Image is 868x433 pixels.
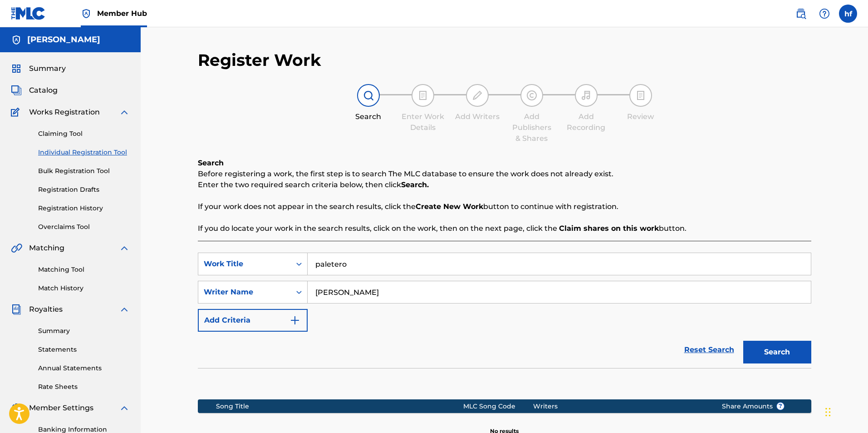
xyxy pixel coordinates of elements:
div: User Menu [839,5,857,23]
div: Song Title [216,402,463,411]
span: Royalties [29,304,63,315]
div: Search [346,111,391,122]
img: Summary [11,63,22,74]
img: expand [119,243,130,254]
img: step indicator icon for Review [635,90,646,101]
span: Share Amounts [722,402,785,411]
img: Top Rightsholder [81,8,92,19]
div: Work Title [204,259,285,269]
div: MLC Song Code [463,402,533,411]
img: step indicator icon for Add Publishers & Shares [526,90,537,101]
img: step indicator icon for Search [363,90,374,101]
a: Summary [38,326,130,336]
a: Registration History [38,204,130,213]
span: Matching [29,243,64,254]
a: Public Search [792,5,810,23]
strong: Claim shares on this work [559,224,659,233]
form: Search Form [198,253,811,368]
div: Writer Name [204,287,285,298]
h5: HECTOR FALCON [27,35,100,45]
div: Writers [533,402,708,411]
h2: Register Work [198,50,321,70]
img: Accounts [11,35,22,45]
img: 9d2ae6d4665cec9f34b9.svg [289,315,300,326]
iframe: Chat Widget [823,389,868,433]
img: step indicator icon for Add Recording [581,90,592,101]
a: Registration Drafts [38,185,130,194]
div: Drag [825,398,831,426]
img: step indicator icon for Add Writers [472,90,483,101]
a: Matching Tool [38,265,130,274]
strong: Create New Work [416,202,483,211]
a: Claiming Tool [38,129,130,139]
p: Enter the two required search criteria below, then click [198,179,811,190]
img: Works Registration [11,107,23,118]
b: Search [198,159,224,167]
button: Add Criteria [198,309,308,332]
img: help [819,8,830,19]
div: Help [815,5,834,23]
img: expand [119,403,130,413]
img: expand [119,304,130,315]
a: Statements [38,345,130,354]
button: Search [743,341,811,363]
a: Individual Registration Tool [38,148,130,157]
a: Match History [38,284,130,293]
img: Royalties [11,304,22,315]
img: expand [119,107,130,118]
div: Enter Work Details [400,111,446,133]
div: Add Writers [455,111,500,122]
div: Add Recording [564,111,609,133]
span: Member Settings [29,403,93,413]
p: If your work does not appear in the search results, click the button to continue with registration. [198,201,811,212]
a: Overclaims Tool [38,222,130,232]
img: Matching [11,243,22,254]
img: step indicator icon for Enter Work Details [417,90,428,101]
strong: Search. [401,180,429,189]
iframe: Resource Center [843,288,868,361]
a: Rate Sheets [38,382,130,392]
span: Catalog [29,85,58,96]
img: Catalog [11,85,22,96]
img: search [795,8,806,19]
a: Bulk Registration Tool [38,166,130,176]
div: Add Publishers & Shares [509,111,554,144]
p: If you do locate your work in the search results, click on the work, then on the next page, click... [198,223,811,234]
span: Works Registration [29,107,100,118]
span: ? [777,403,784,410]
div: Review [618,111,663,122]
p: Before registering a work, the first step is to search The MLC database to ensure the work does n... [198,169,811,179]
a: Reset Search [680,340,739,360]
span: Member Hub [97,8,147,19]
img: MLC Logo [11,7,46,20]
a: SummarySummary [11,63,66,74]
a: Annual Statements [38,363,130,373]
img: Member Settings [11,403,22,413]
span: Summary [29,63,66,74]
a: CatalogCatalog [11,85,58,96]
